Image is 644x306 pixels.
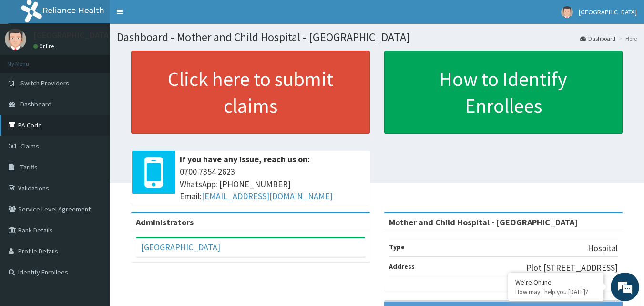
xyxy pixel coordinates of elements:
[526,262,618,274] p: Plot [STREET_ADDRESS]
[202,190,333,201] a: [EMAIL_ADDRESS][DOMAIN_NAME]
[136,217,194,228] b: Administrators
[5,29,26,50] img: User Image
[20,142,39,150] span: Claims
[180,154,310,165] b: If you have any issue, reach us on:
[580,34,615,42] a: Dashboard
[20,100,51,108] span: Dashboard
[389,262,415,271] b: Address
[117,31,637,43] h1: Dashboard - Mother and Child Hospital - [GEOGRAPHIC_DATA]
[389,243,405,251] b: Type
[384,51,623,134] a: How to Identify Enrollees
[131,51,370,134] a: Click here to submit claims
[389,217,578,228] strong: Mother and Child Hospital - [GEOGRAPHIC_DATA]
[141,242,220,253] a: [GEOGRAPHIC_DATA]
[20,79,69,87] span: Switch Providers
[33,43,56,50] a: Online
[561,6,573,18] img: User Image
[616,34,637,42] li: Here
[20,163,38,171] span: Tariffs
[579,8,637,16] span: [GEOGRAPHIC_DATA]
[180,166,365,202] span: 0700 7354 2623 WhatsApp: [PHONE_NUMBER] Email:
[33,31,112,40] p: [GEOGRAPHIC_DATA]
[515,288,596,296] p: How may I help you today?
[588,242,618,254] p: Hospital
[515,278,596,286] div: We're Online!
